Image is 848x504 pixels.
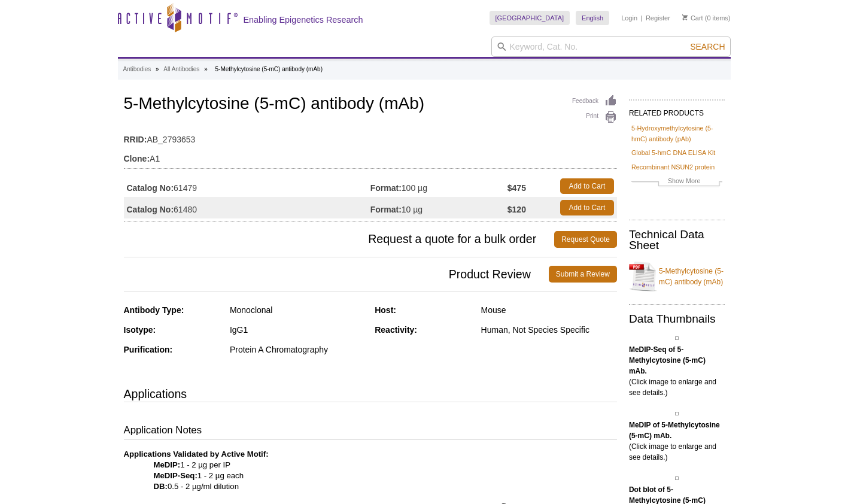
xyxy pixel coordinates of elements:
a: Recombinant NSUN2 protein [631,162,715,172]
td: A1 [124,146,617,165]
div: Monoclonal [230,305,366,315]
td: AB_2793653 [124,127,617,146]
p: (Click image to enlarge and see details.) [629,344,725,398]
strong: Isotype: [124,325,156,335]
a: Antibodies [123,64,151,75]
li: » [204,66,208,72]
div: Protein A Chromatography [230,344,366,355]
strong: Reactivity: [375,325,417,335]
input: Keyword, Cat. No. [491,37,731,57]
a: Login [621,14,637,22]
a: Cart [682,14,703,22]
img: 5-Methylcytosine (5-mC) antibody (mAb) tested by dot blot analysis. [675,476,679,480]
li: 5-Methylcytosine (5-mC) antibody (mAb) [215,66,323,72]
strong: Purification: [124,345,173,354]
h3: Application Notes [124,423,617,440]
a: Submit a Review [549,266,617,283]
strong: Catalog No: [127,204,174,215]
h2: Data Thumbnails [629,314,725,324]
div: IgG1 [230,324,366,335]
b: MeDIP of 5-Methylcytosine (5-mC) mAb. [629,421,720,440]
a: Feedback [572,95,617,108]
strong: MeDIP: [154,460,181,469]
div: Human, Not Species Specific [481,324,617,335]
strong: RRID: [124,134,147,145]
strong: Clone: [124,153,150,164]
a: [GEOGRAPHIC_DATA] [490,11,570,25]
button: Search [686,41,728,52]
strong: Antibody Type: [124,305,184,315]
a: Add to Cart [560,200,614,215]
a: Global 5-hmC DNA ELISA Kit [631,147,715,158]
strong: Format: [370,204,402,215]
a: 5-Hydroxymethylcytosine (5-hmC) antibody (pAb) [631,123,722,144]
td: 61479 [124,175,370,197]
a: Register [646,14,670,22]
strong: Catalog No: [127,183,174,193]
h1: 5-Methylcytosine (5-mC) antibody (mAb) [124,95,617,115]
strong: $475 [507,183,526,193]
li: | [641,11,643,25]
span: Request a quote for a bulk order [124,231,555,248]
img: Your Cart [682,14,688,20]
a: All Antibodies [163,64,199,75]
span: Search [690,42,725,51]
img: 5-Methylcytosine (5-mC) antibody (mAb) tested by MeDIP analysis. [675,412,679,415]
a: Request Quote [554,231,617,248]
strong: DB: [154,482,168,491]
b: MeDIP-Seq of 5-Methylcytosine (5-mC) mAb. [629,345,706,375]
p: (Click image to enlarge and see details.) [629,420,725,463]
a: Show More [631,175,722,189]
h2: Enabling Epigenetics Research [244,14,363,25]
a: Print [572,111,617,124]
div: Mouse [481,305,617,315]
b: Applications Validated by Active Motif: [124,450,269,459]
td: 100 µg [370,175,507,197]
img: 5-Methylcytosine (5-mC) antibody (mAb) tested by MeDIP-Seq analysis. [675,336,679,340]
strong: Host: [375,305,396,315]
td: 61480 [124,197,370,218]
strong: $120 [507,204,526,215]
h2: Technical Data Sheet [629,229,725,251]
strong: MeDIP-Seq: [154,471,197,480]
a: Add to Cart [560,178,614,194]
li: (0 items) [682,11,731,25]
h2: RELATED PRODUCTS [629,99,725,121]
strong: Format: [370,183,402,193]
li: » [156,66,159,72]
a: English [576,11,609,25]
h3: Applications [124,385,617,403]
td: 10 µg [370,197,507,218]
span: Product Review [124,266,549,283]
a: 5-Methylcytosine (5-mC) antibody (mAb) [629,259,725,294]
